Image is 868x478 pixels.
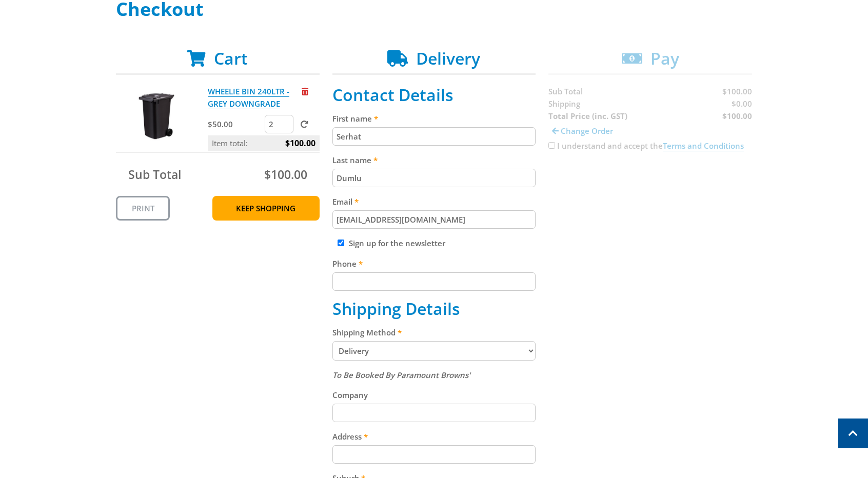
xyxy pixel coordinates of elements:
span: Cart [214,47,248,69]
h2: Shipping Details [332,299,536,318]
h2: Contact Details [332,85,536,105]
label: Sign up for the newsletter [349,238,445,248]
select: Please select a shipping method. [332,341,536,361]
label: Company [332,389,536,401]
label: Last name [332,154,536,166]
a: WHEELIE BIN 240LTR - GREY DOWNGRADE [208,86,289,109]
input: Please enter your telephone number. [332,272,536,291]
a: Remove from cart [302,86,308,96]
a: Print [116,196,170,221]
img: WHEELIE BIN 240LTR - GREY DOWNGRADE [126,85,187,147]
label: Email [332,195,536,208]
label: Address [332,430,536,443]
span: Sub Total [128,166,181,183]
span: $100.00 [285,135,315,151]
label: Phone [332,257,536,270]
em: To Be Booked By Paramount Browns' [332,370,470,380]
p: $50.00 [208,118,263,130]
a: Keep Shopping [212,196,320,221]
span: $100.00 [264,166,307,183]
label: Shipping Method [332,326,536,338]
input: Please enter your last name. [332,169,536,187]
input: Please enter your address. [332,445,536,464]
p: Item total: [208,135,320,151]
span: Delivery [416,47,480,69]
input: Please enter your first name. [332,127,536,146]
label: First name [332,112,536,125]
input: Please enter your email address. [332,210,536,229]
